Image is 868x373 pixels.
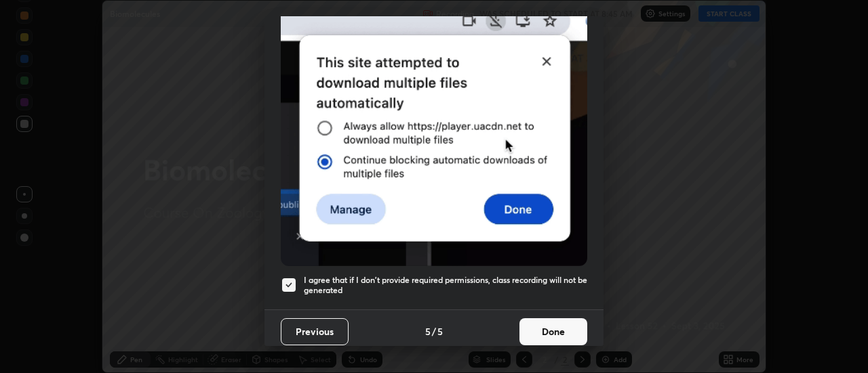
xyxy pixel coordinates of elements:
h4: 5 [437,324,443,338]
h4: 5 [425,324,431,338]
h5: I agree that if I don't provide required permissions, class recording will not be generated [304,275,587,296]
h4: / [432,324,436,338]
button: Previous [281,318,349,345]
button: Done [519,318,587,345]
